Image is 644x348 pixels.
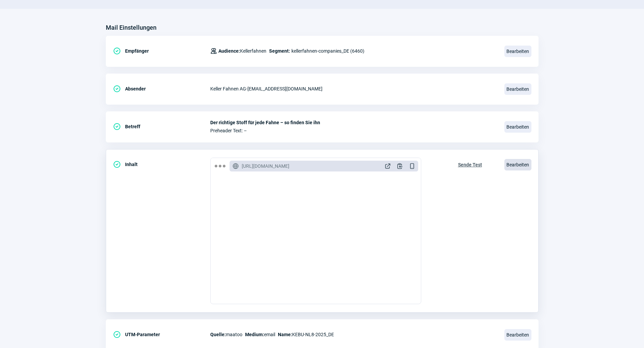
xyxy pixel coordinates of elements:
div: Empfänger [113,44,210,58]
span: Quelle: [210,332,226,337]
div: kellerfahnen-companies_DE (6460) [210,44,364,58]
span: Audience: [218,48,240,54]
div: Betreff [113,120,210,133]
div: Inhalt [113,158,210,171]
span: Der richtige Stoff für jede Fahne – so finden Sie ihn [210,120,496,125]
span: KEBU-NL8-2025_DE [278,330,334,339]
span: Preheader Text: – [210,128,496,133]
span: Kellerfahnen [218,47,266,55]
span: Bearbeiten [504,83,531,95]
h3: Mail Einstellungen [106,22,157,33]
span: maatoo [210,330,242,339]
span: Segment: [269,47,290,55]
span: Bearbeiten [504,121,531,133]
span: Sende Test [458,159,482,170]
span: Name: [278,332,292,337]
span: Bearbeiten [504,46,531,57]
button: Sende Test [451,158,489,170]
div: Keller Fahnen AG - [EMAIL_ADDRESS][DOMAIN_NAME] [210,82,496,96]
span: [URL][DOMAIN_NAME] [242,163,289,169]
div: Absender [113,82,210,96]
div: UTM-Parameter [113,328,210,341]
span: Bearbeiten [504,329,531,341]
span: Medium: [245,332,264,337]
span: email [245,330,275,339]
span: Bearbeiten [504,159,531,170]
